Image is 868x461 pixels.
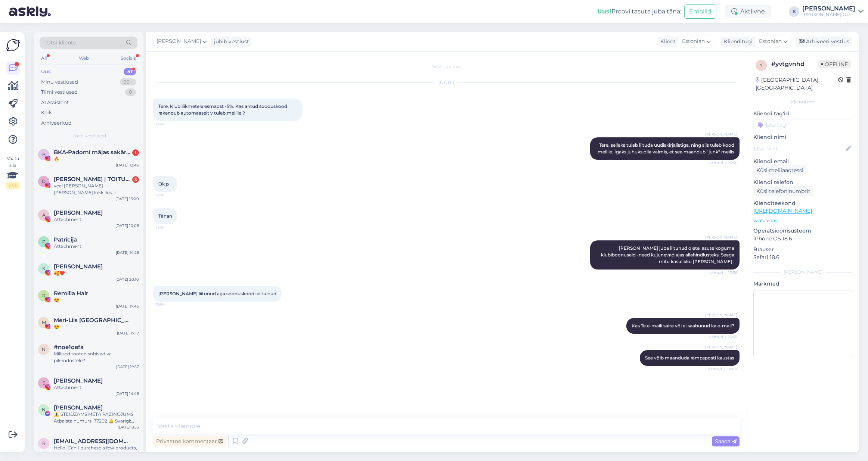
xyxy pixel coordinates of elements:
[43,380,45,386] span: S
[715,438,737,445] span: Saada
[645,355,734,361] span: See võib maanduda rämpsposti kaustas
[41,119,72,127] div: Arhiveeritud
[632,323,734,328] span: Kas Te e-maili saite või ei saabunud ka e-mail?
[753,110,853,118] p: Kliendi tag'id
[753,217,853,224] p: Vaata edasi ...
[42,320,46,325] span: M
[753,253,853,261] p: Safari 18.6
[155,302,183,308] span: 13:59
[754,144,844,153] input: Lisa nimi
[707,366,737,372] span: Nähtud ✓ 14:00
[759,37,782,46] span: Estonian
[54,351,139,364] div: Millised tooted sobivad ka pikendustele?
[802,12,855,18] div: [PERSON_NAME] OÜ
[132,149,139,156] div: 1
[54,176,131,183] span: DIANA | TOITUMISNŌUSTAJA | TREENER | ONLINE TUGI PROGRAMM
[657,38,676,46] div: Klient
[709,334,737,340] span: Nähtud ✓ 13:59
[753,269,853,275] div: [PERSON_NAME]
[753,208,812,214] a: [URL][DOMAIN_NAME]
[158,103,288,116] span: Tere, Klubiliikmetele esmaost -5%. Kas antud sooduskood rakendub automaaselt v tuleb meilile ?
[41,68,51,75] div: Uus
[802,6,864,18] a: [PERSON_NAME][PERSON_NAME] OÜ
[158,291,276,296] span: [PERSON_NAME] liitunud aga sooduskoodi ei tulnud
[753,227,853,235] p: Operatsioonisüsteem
[54,270,139,277] div: 🥰❤️
[54,344,84,351] span: #noe1oefa
[132,176,139,183] div: 3
[116,303,139,309] div: [DATE] 17:45
[54,183,139,196] div: veel [PERSON_NAME] [PERSON_NAME] lokk ilus :)
[155,224,183,230] span: 13:58
[682,37,705,46] span: Estonian
[598,142,735,155] span: Tere, selleks tuleb liituda uudiskirjalistiga, ning siis tuleb kood meilile. Igaks juhuks olla va...
[153,436,226,446] div: Privaatne kommentaar
[753,246,853,253] p: Brauser
[54,290,88,297] span: Remilia Hair
[771,60,818,69] div: # yvtgvnhd
[116,162,139,168] div: [DATE] 13:46
[802,6,855,12] div: [PERSON_NAME]
[54,243,139,250] div: Attachment
[753,158,853,165] p: Kliendi email
[115,277,139,282] div: [DATE] 20:10
[156,37,201,46] span: [PERSON_NAME]
[725,5,771,18] div: Aktiivne
[597,7,681,16] div: Proovi tasuta juba täna:
[705,312,737,318] span: [PERSON_NAME]
[684,4,716,19] button: Emailid
[54,149,131,156] span: BKA•Padomi mājas sakārtošanai•Ar mīlestību pret sevi un dabu
[211,38,249,46] div: juhib vestlust
[54,263,103,270] span: KATRI TELLER
[6,182,19,189] div: 2 / 3
[753,133,853,141] p: Kliendi nimi
[40,53,48,63] div: All
[753,199,853,207] p: Klienditeekond
[818,60,851,68] span: Offline
[41,88,78,96] div: Tiimi vestlused
[753,280,853,288] p: Märkmed
[54,317,131,324] span: Meri-Liis Soome
[760,62,763,68] span: y
[42,239,46,244] span: P
[753,235,853,243] p: iPhone OS 18.6
[54,445,139,458] div: Hello. Can I purchase a few products, pay by mastercard and have them shipped to [GEOGRAPHIC_DATA]?
[54,236,77,243] span: Patrīcija
[42,346,46,352] span: n
[119,53,137,63] div: Socials
[54,156,139,162] div: 🔥
[601,245,735,264] span: [PERSON_NAME] juba liitunud olete, asute koguma klubiboonuseid -need kujunevad ajas allahindluste...
[153,79,740,86] div: [DATE]
[42,152,46,157] span: B
[789,6,799,17] div: K
[756,76,838,92] div: [GEOGRAPHIC_DATA], [GEOGRAPHIC_DATA]
[42,440,46,446] span: r
[42,407,46,412] span: N
[753,165,806,175] div: Küsi meiliaadressi
[125,88,136,96] div: 0
[158,213,172,219] span: Tänan
[41,78,78,86] div: Minu vestlused
[77,53,90,63] div: Web
[116,250,139,255] div: [DATE] 14:26
[71,133,106,139] span: Uued vestlused
[115,196,139,202] div: [DATE] 13:00
[54,438,131,445] span: ripleybanfield@ns.sympatico.ca
[54,377,103,384] span: Solvita Anikonova
[705,344,737,350] span: [PERSON_NAME]
[42,178,46,184] span: D
[117,330,139,336] div: [DATE] 17:17
[54,297,139,303] div: 😍
[46,39,76,47] span: Otsi kliente
[155,192,183,198] span: 13:58
[120,78,136,86] div: 99+
[118,424,139,430] div: [DATE] 8:53
[42,212,46,218] span: A
[54,411,139,424] div: ⚠️ STEIDZAMS META PAZIŅOJUMS Atbalsta numurs: 77202 🔔 Svarīgi: Tavs konts un 𝐅𝐀𝐂𝐄𝐁𝐎𝐎𝐊 lapa [DOMAI...
[753,99,853,105] div: Kliendi info
[41,99,69,106] div: AI Assistent
[158,181,169,187] span: Ok p
[6,155,19,189] div: Vaata siia
[115,391,139,396] div: [DATE] 14:48
[54,324,139,330] div: 😍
